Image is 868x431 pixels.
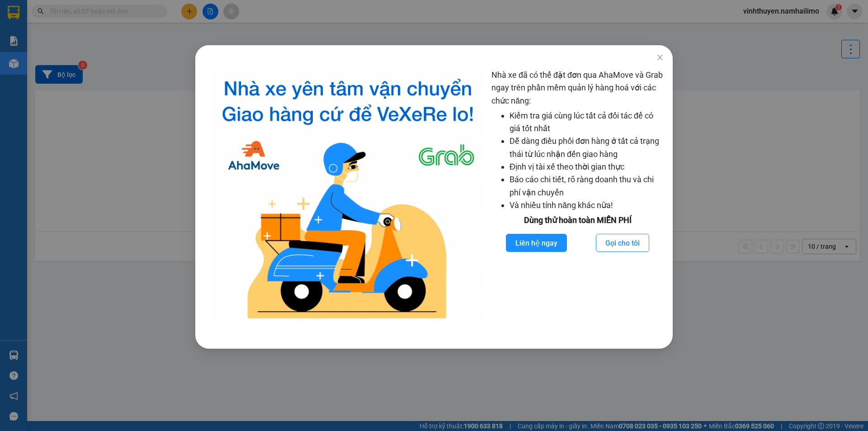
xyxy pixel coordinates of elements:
button: Liên hệ ngay [506,234,567,252]
div: Dùng thử hoàn toàn MIỄN PHÍ [491,214,664,227]
img: logo [212,69,484,326]
span: Gọi cho tôi [605,237,640,249]
span: Liên hệ ngay [515,237,557,249]
li: Dễ dàng điều phối đơn hàng ở tất cả trạng thái từ lúc nhận đến giao hàng [509,135,664,161]
button: Close [647,45,673,71]
li: Và nhiều tính năng khác nữa! [509,199,664,212]
div: Nhà xe đã có thể đặt đơn qua AhaMove và Grab ngay trên phần mềm quản lý hàng hoá với các chức năng: [491,69,664,326]
li: Báo cáo chi tiết, rõ ràng doanh thu và chi phí vận chuyển [509,173,664,199]
button: Gọi cho tôi [596,234,649,252]
li: Kiểm tra giá cùng lúc tất cả đối tác để có giá tốt nhất [509,109,664,135]
li: Định vị tài xế theo thời gian thực [509,161,664,173]
span: close [656,54,664,61]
